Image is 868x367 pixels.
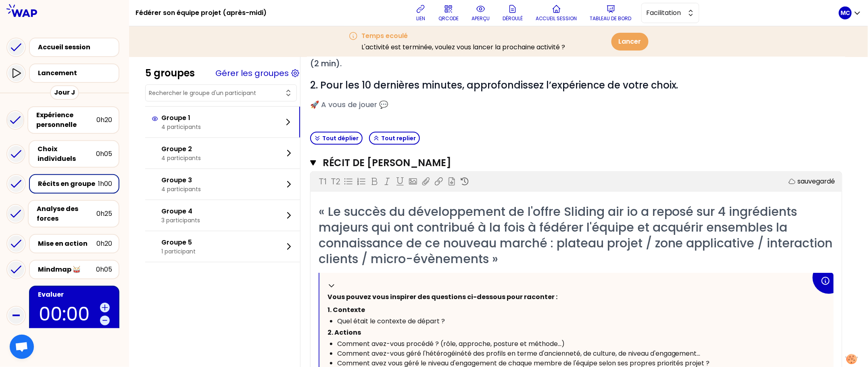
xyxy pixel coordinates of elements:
span: Vous pouvez vous inspirer des questions ci-dessous pour raconter : [328,292,557,302]
div: Lancement [38,68,115,78]
span: Comment avez-vous géré l'hétérogéinété des profils en terme d'ancienneté, de culture, de niveau d... [337,349,701,358]
button: Accueil session [532,1,580,25]
p: L'activité est terminée, voulez vous lancer la prochaine activité ? [361,42,565,52]
p: Tableau de bord [590,15,632,22]
div: Expérience personnelle [36,110,96,130]
p: aperçu [472,15,490,22]
span: 2. Pour les 10 dernières minutes, approfondissez l’expérience de votre choix. [310,78,678,92]
p: Déroulé [503,15,523,22]
div: Récits en groupe [38,179,98,189]
p: Groupe 5 [161,238,196,247]
div: 0h25 [96,209,112,219]
div: 5 groupes [145,67,195,80]
p: T2 [331,176,340,187]
p: 3 participants [161,216,200,224]
p: T1 [319,176,327,187]
span: Chaque participant raconte son expérience à l’aide du guide de récit (8min). Ensuite, les autres ... [310,46,840,69]
input: Rechercher le groupe d'un participant [149,89,284,97]
div: 0h05 [96,149,112,159]
span: Facilitation [647,8,683,18]
button: Facilitation [641,3,699,23]
button: Tableau de bord [587,1,635,25]
span: 🚀 A vous de jouer 💬 [310,99,388,110]
div: Evaluer [38,290,112,300]
button: MC [839,6,862,19]
span: Quel était le contexte de départ ? [337,316,445,326]
div: Mindmap 🥁 [38,265,96,274]
p: Groupe 2 [161,144,201,154]
button: lien [413,1,429,25]
button: Tout déplier [310,132,363,145]
p: Accueil session [536,15,577,22]
button: Gérer les groupes [215,67,289,79]
p: 4 participants [161,154,201,162]
div: 0h05 [96,265,112,274]
span: 1. Contexte [328,305,365,314]
h3: Récit de [PERSON_NAME] [323,156,811,169]
button: QRCODE [435,1,462,25]
div: 1h00 [98,179,112,189]
p: QRCODE [438,15,459,22]
p: lien [416,15,425,22]
button: Tout replier [369,132,420,145]
p: Groupe 4 [161,207,200,216]
p: 4 participants [161,185,201,193]
div: Choix individuels [38,144,96,164]
p: Groupe 1 [161,113,201,123]
button: aperçu [468,1,493,25]
p: 4 participants [161,123,201,131]
div: Ouvrir le chat [10,335,34,359]
button: Déroulé [499,1,526,25]
p: MC [841,9,850,17]
div: Jour J [50,85,79,100]
p: 00:00 [39,305,97,323]
span: 2. Actions [328,328,361,337]
button: Lancer [611,33,649,51]
div: Mise en action [38,239,96,249]
div: Analyse des forces [37,204,96,224]
h3: Temps ecoulé [361,31,565,41]
p: 1 participant [161,247,196,255]
p: Groupe 3 [161,175,201,185]
div: 0h20 [96,115,112,125]
div: Accueil session [38,42,115,52]
span: Comment avez-vous procédé ? (rôle, approche, posture et méthode...) [337,339,565,348]
p: sauvegardé [798,177,835,186]
button: Récit de [PERSON_NAME] [310,156,842,169]
span: « Le succès du développement de l'offre Sliding air io a reposé sur 4 ingrédients majeurs qui ont... [319,203,836,268]
div: 0h20 [96,239,112,249]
